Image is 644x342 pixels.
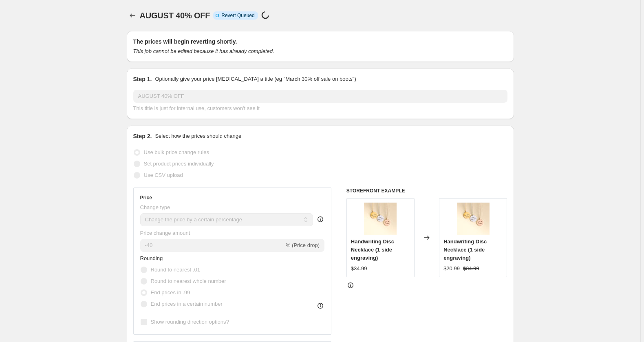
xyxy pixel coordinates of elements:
p: Optionally give your price [MEDICAL_DATA] a title (eg "March 30% off sale on boots") [155,75,356,83]
span: This title is just for internal use, customers won't see it [133,105,260,111]
h2: Step 1. [133,75,152,83]
span: Round to nearest whole number [151,278,226,284]
strike: $34.99 [463,265,479,273]
span: Change type [140,204,170,210]
span: End prices in .99 [151,289,190,296]
span: Handwriting Disc Necklace (1 side engraving) [351,238,394,261]
span: Round to nearest .01 [151,267,200,273]
input: 30% off holiday sale [133,90,507,103]
span: Show rounding direction options? [151,319,229,325]
span: Use bulk price change rules [144,149,209,155]
i: This job cannot be edited because it has already completed. [133,48,274,54]
h2: The prices will begin reverting shortly. [133,38,507,46]
span: Rounding [140,255,163,261]
span: End prices in a certain number [151,301,223,307]
button: Price change jobs [127,10,138,21]
span: Use CSV upload [144,172,183,178]
span: Revert Queued [221,12,254,19]
div: $20.99 [443,265,460,273]
span: Set product prices individually [144,161,214,167]
div: $34.99 [351,265,367,273]
h3: Price [140,194,152,201]
span: AUGUST 40% OFF [140,11,210,20]
p: Select how the prices should change [155,132,241,140]
input: -15 [140,239,284,252]
img: HN101_11_80x.jpg [457,203,490,235]
h6: STOREFRONT EXAMPLE [346,188,507,194]
span: Handwriting Disc Necklace (1 side engraving) [443,238,487,261]
span: Price change amount [140,230,190,236]
h2: Step 2. [133,132,152,140]
span: % (Price drop) [286,242,320,248]
div: help [316,215,324,223]
img: HN101_11_80x.jpg [364,203,397,235]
